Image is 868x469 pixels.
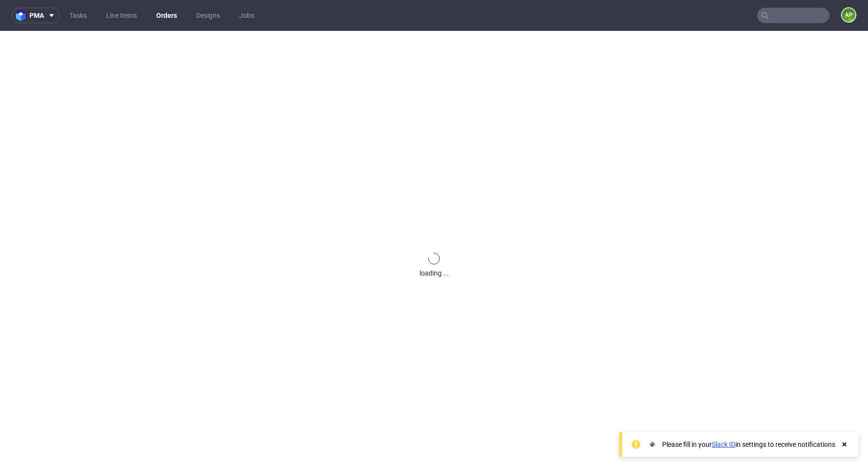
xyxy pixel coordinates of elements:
[842,8,855,22] figcaption: AP
[662,440,835,449] div: Please fill in your in settings to receive notifications
[190,8,226,23] a: Designs
[648,440,657,449] img: Slack
[12,8,60,23] button: pma
[16,10,29,21] img: logo
[100,8,143,23] a: Line Items
[420,268,449,278] div: loading ...
[150,8,183,23] a: Orders
[64,8,93,23] a: Tasks
[712,441,735,448] a: Slack ID
[233,8,260,23] a: Jobs
[29,12,44,19] span: pma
